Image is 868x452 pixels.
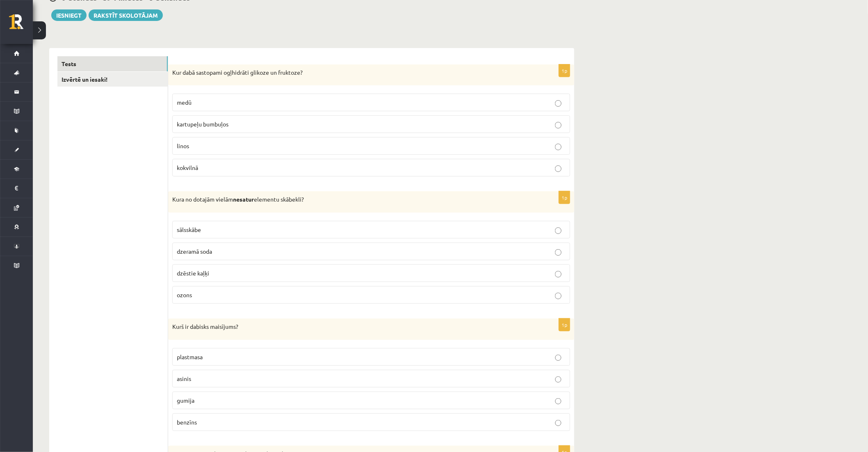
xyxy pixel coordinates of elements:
[51,9,87,21] button: Iesniegt
[177,164,198,171] span: kokvilnā
[172,195,529,204] p: Kura no dotajām vielām elementu skābekli?
[555,144,562,150] input: linos
[555,398,562,405] input: gumija
[555,165,562,172] input: kokvilnā
[177,142,189,149] span: linos
[177,99,192,106] span: medū
[9,14,33,35] a: Rīgas 1. Tālmācības vidusskola
[555,376,562,383] input: asinis
[233,195,254,203] strong: nesatur
[555,355,562,361] input: plastmasa
[177,418,197,426] span: benzīns
[559,318,570,331] p: 1p
[177,375,191,382] span: asinis
[177,353,203,360] span: plastmasa
[177,226,201,233] span: sālsskābe
[559,191,570,204] p: 1p
[177,291,192,298] span: ozons
[172,69,529,77] p: Kur dabā sastopami ogļhidrāti glikoze un fruktoze?
[555,293,562,299] input: ozons
[177,269,209,277] span: dzēstie kaļķi
[89,9,163,21] a: Rakstīt skolotājam
[57,72,168,87] a: Izvērtē un iesaki!
[177,120,228,128] span: kartupeļu bumbuļos
[555,227,562,234] input: sālsskābe
[555,100,562,107] input: medū
[57,56,168,71] a: Tests
[559,64,570,77] p: 1p
[177,248,212,255] span: dzeramā soda
[172,323,529,331] p: Kurš ir dabisks maisījums?
[555,271,562,278] input: dzēstie kaļķi
[555,420,562,427] input: benzīns
[555,249,562,256] input: dzeramā soda
[555,122,562,128] input: kartupeļu bumbuļos
[177,397,194,404] span: gumija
